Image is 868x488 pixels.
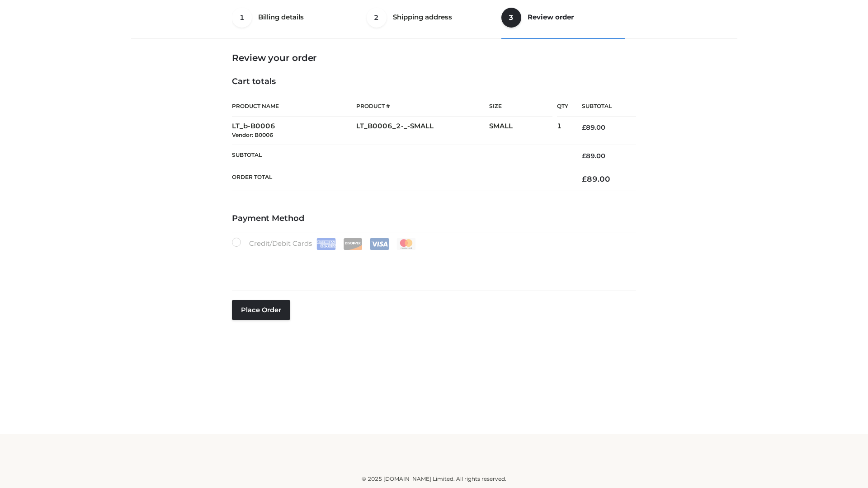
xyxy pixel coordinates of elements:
td: LT_b-B0006 [232,117,356,145]
img: Amex [316,238,336,250]
span: £ [582,123,586,131]
bdi: 89.00 [582,123,605,131]
span: £ [582,152,586,160]
th: Subtotal [232,145,568,167]
img: Mastercard [396,238,416,250]
h3: Review your order [232,52,636,63]
img: Discover [343,238,363,250]
bdi: 89.00 [582,174,610,183]
div: © 2025 [DOMAIN_NAME] Limited. All rights reserved. [134,474,734,483]
th: Product # [356,96,489,117]
iframe: Secure payment input frame [230,248,634,281]
h4: Payment Method [232,214,636,224]
label: Credit/Debit Cards [232,238,417,250]
button: Place order [232,300,290,320]
th: Order Total [232,167,568,191]
th: Qty [557,96,568,117]
span: £ [582,174,587,183]
small: Vendor: B0006 [232,131,273,138]
img: Visa [370,238,389,250]
td: SMALL [489,117,557,145]
h4: Cart totals [232,77,636,87]
th: Subtotal [568,96,636,117]
th: Size [489,96,552,117]
bdi: 89.00 [582,152,605,160]
th: Product Name [232,96,356,117]
td: LT_B0006_2-_-SMALL [356,117,489,145]
td: 1 [557,117,568,145]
